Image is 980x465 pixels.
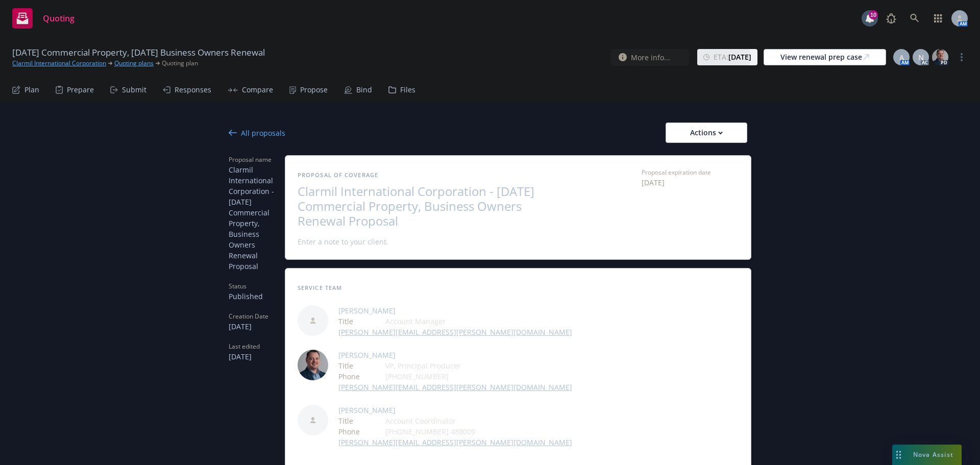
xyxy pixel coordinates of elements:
[338,437,572,447] a: [PERSON_NAME][EMAIL_ADDRESS][PERSON_NAME][DOMAIN_NAME]
[298,284,342,291] span: Service Team
[12,46,265,59] span: [DATE] Commercial Property, [DATE] Business Owners Renewal
[338,305,572,316] span: [PERSON_NAME]
[666,123,747,143] button: Actions
[642,168,711,177] span: Proposal expiration date
[631,52,670,63] span: More info...
[229,291,285,302] span: Published
[229,312,285,321] span: Creation Date
[12,59,106,68] a: Clarmil International Corporation
[955,51,968,63] a: more
[229,164,285,272] span: Clarmil International Corporation - [DATE] Commercial Property, Business Owners Renewal Proposal
[610,49,689,66] button: More info...
[764,49,886,65] a: View renewal prep case
[356,86,372,94] div: Bind
[338,405,572,415] span: [PERSON_NAME]
[338,327,572,337] a: [PERSON_NAME][EMAIL_ADDRESS][PERSON_NAME][DOMAIN_NAME]
[928,8,948,29] a: Switch app
[385,415,572,426] span: Account Coordinator
[338,316,353,327] span: Title
[932,49,948,65] img: photo
[338,350,572,360] span: [PERSON_NAME]
[229,351,285,362] span: [DATE]
[385,426,572,437] span: [PHONE_NUMBER] 488009
[338,371,360,382] span: Phone
[642,177,739,188] span: [DATE]
[162,59,198,68] span: Quoting plan
[298,350,328,380] img: employee photo
[300,86,328,94] div: Propose
[918,52,924,63] span: N
[913,450,953,459] span: Nova Assist
[229,282,285,291] span: Status
[338,415,353,426] span: Title
[67,86,94,94] div: Prepare
[298,171,378,179] span: Proposal of coverage
[892,445,962,465] button: Nova Assist
[229,155,285,164] span: Proposal name
[904,8,925,29] a: Search
[114,59,154,68] a: Quoting plans
[229,321,285,332] span: [DATE]
[229,342,285,351] span: Last edited
[385,316,572,327] span: Account Manager
[400,86,415,94] div: Files
[728,52,751,62] strong: [DATE]
[682,123,730,142] div: Actions
[869,10,878,19] div: 10
[385,360,572,371] span: VP, Principal Producer
[780,50,869,65] div: View renewal prep case
[338,360,353,371] span: Title
[8,4,79,33] a: Quoting
[175,86,211,94] div: Responses
[385,371,572,382] span: [PHONE_NUMBER]
[714,52,751,62] span: ETA :
[229,128,285,138] div: All proposals
[899,52,904,63] span: A
[242,86,273,94] div: Compare
[892,445,905,465] div: Drag to move
[338,382,572,392] a: [PERSON_NAME][EMAIL_ADDRESS][PERSON_NAME][DOMAIN_NAME]
[43,14,75,22] span: Quoting
[122,86,146,94] div: Submit
[338,426,360,437] span: Phone
[24,86,39,94] div: Plan
[298,184,548,228] span: Clarmil International Corporation - [DATE] Commercial Property, Business Owners Renewal Proposal
[881,8,901,29] a: Report a Bug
